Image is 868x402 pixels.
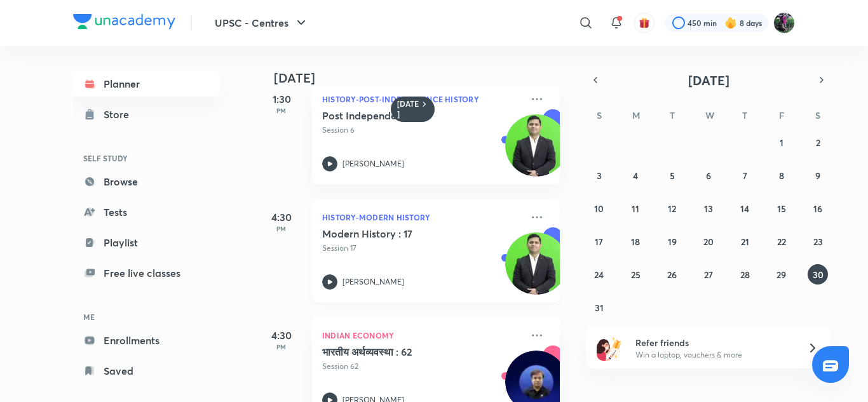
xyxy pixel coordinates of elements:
abbr: August 23, 2025 [813,236,823,248]
button: August 13, 2025 [698,198,719,218]
abbr: August 24, 2025 [594,269,604,281]
img: avatar [639,17,650,29]
img: streak [724,17,737,29]
button: [DATE] [604,71,813,89]
button: August 21, 2025 [735,231,755,251]
p: Session 62 [322,361,522,372]
img: referral [597,335,622,361]
button: August 14, 2025 [735,198,755,218]
button: August 25, 2025 [625,264,646,285]
abbr: August 16, 2025 [813,203,822,215]
abbr: August 28, 2025 [740,269,750,281]
p: Win a laptop, vouchers & more [635,349,792,361]
button: August 1, 2025 [771,132,792,152]
abbr: August 21, 2025 [741,236,749,248]
abbr: August 6, 2025 [706,170,711,182]
div: Store [104,107,137,122]
abbr: August 13, 2025 [704,203,713,215]
button: August 4, 2025 [625,165,646,185]
button: August 6, 2025 [698,165,719,185]
abbr: Wednesday [705,109,714,121]
abbr: August 14, 2025 [740,203,749,215]
abbr: August 30, 2025 [813,269,824,281]
abbr: August 2, 2025 [816,137,820,149]
button: August 26, 2025 [662,264,682,285]
h5: Modern History : 17 [322,227,480,240]
abbr: August 27, 2025 [704,269,713,281]
button: August 24, 2025 [589,264,609,285]
abbr: August 11, 2025 [632,203,639,215]
abbr: Thursday [742,109,747,121]
p: History-Post-Independence History [322,91,522,107]
button: August 30, 2025 [808,264,828,285]
button: August 17, 2025 [589,231,609,251]
abbr: August 18, 2025 [631,236,640,248]
abbr: August 25, 2025 [631,269,641,281]
abbr: August 20, 2025 [703,236,714,248]
a: Free live classes [73,260,220,286]
h5: 4:30 [256,210,307,225]
button: August 31, 2025 [589,297,609,318]
button: August 29, 2025 [771,264,792,285]
abbr: August 19, 2025 [668,236,677,248]
abbr: August 4, 2025 [633,170,638,182]
button: August 7, 2025 [735,165,755,185]
abbr: August 7, 2025 [743,170,747,182]
h6: Refer friends [635,336,792,349]
button: August 8, 2025 [771,165,792,185]
abbr: Tuesday [670,109,675,121]
abbr: Sunday [597,109,602,121]
img: Ravishekhar Kumar [773,12,795,34]
h6: [DATE] [397,99,419,119]
p: PM [256,107,307,114]
p: PM [256,343,307,351]
p: Session 6 [322,124,522,136]
button: August 20, 2025 [698,231,719,251]
abbr: August 17, 2025 [595,236,603,248]
button: August 22, 2025 [771,231,792,251]
p: Indian Economy [322,328,522,343]
button: August 10, 2025 [589,198,609,218]
abbr: Monday [632,109,640,121]
abbr: August 3, 2025 [597,170,602,182]
abbr: Saturday [815,109,820,121]
button: August 27, 2025 [698,264,719,285]
abbr: August 10, 2025 [594,203,604,215]
abbr: August 9, 2025 [815,170,820,182]
abbr: August 5, 2025 [670,170,675,182]
h6: SELF STUDY [73,147,220,169]
abbr: August 12, 2025 [668,203,676,215]
h5: 4:30 [256,328,307,343]
p: History-Modern History [322,210,522,225]
button: August 2, 2025 [808,132,828,152]
p: [PERSON_NAME] [342,276,404,288]
h5: 1:30 [256,91,307,107]
p: [PERSON_NAME] [342,158,404,170]
h5: भारतीय अर्थव्यवस्था : 62 [322,345,480,358]
a: Saved [73,358,220,384]
abbr: August 15, 2025 [777,203,786,215]
a: Store [73,102,220,127]
h4: [DATE] [274,70,573,86]
button: August 18, 2025 [625,231,646,251]
abbr: August 29, 2025 [776,269,786,281]
a: Planner [73,71,220,97]
abbr: August 22, 2025 [777,236,786,248]
img: Company Logo [73,14,175,29]
span: [DATE] [688,72,729,89]
button: August 19, 2025 [662,231,682,251]
abbr: August 26, 2025 [667,269,677,281]
button: August 28, 2025 [735,264,755,285]
a: Playlist [73,230,220,255]
abbr: August 8, 2025 [779,170,784,182]
p: PM [256,225,307,232]
button: August 16, 2025 [808,198,828,218]
button: August 9, 2025 [808,165,828,185]
h5: Post Independence : 6 [322,109,480,122]
abbr: August 31, 2025 [595,302,604,314]
a: Browse [73,169,220,194]
button: August 15, 2025 [771,198,792,218]
button: avatar [634,13,654,33]
a: Company Logo [73,14,175,32]
button: August 12, 2025 [662,198,682,218]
